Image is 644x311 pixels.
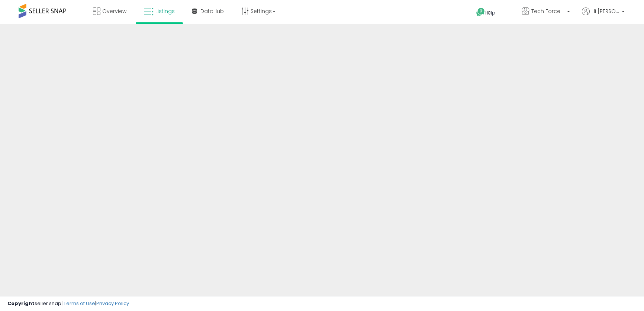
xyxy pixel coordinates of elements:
a: Help [470,2,510,24]
span: Listings [155,7,175,15]
strong: Copyright [7,300,35,307]
i: Get Help [476,7,485,17]
a: Privacy Policy [96,300,129,307]
span: Help [485,10,495,16]
a: Terms of Use [64,300,95,307]
div: seller snap | | [7,300,129,307]
span: Tech Force Supplies [531,7,565,15]
a: Hi [PERSON_NAME] [582,7,625,24]
span: DataHub [200,7,224,15]
span: Overview [102,7,126,15]
span: Hi [PERSON_NAME] [592,7,619,15]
